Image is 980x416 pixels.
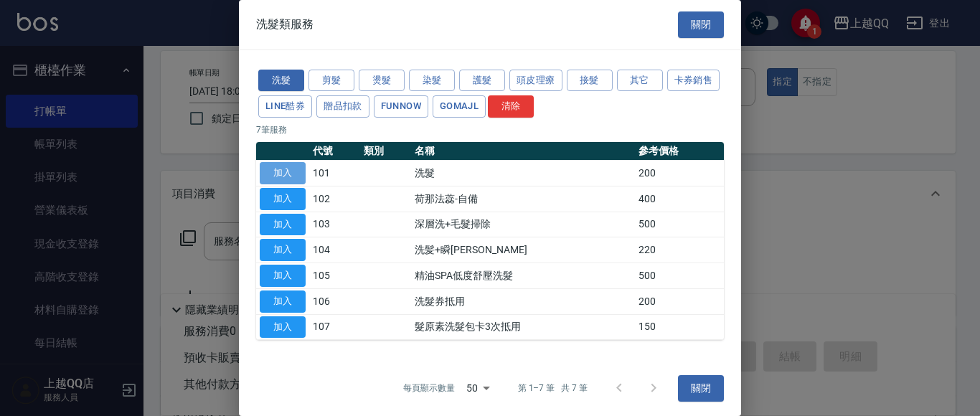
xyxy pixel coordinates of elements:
th: 類別 [360,142,411,161]
td: 髮原素洗髮包卡3次抵用 [411,314,635,340]
button: 燙髮 [359,70,405,92]
button: 染髮 [409,70,455,92]
button: 洗髮 [258,70,304,92]
td: 500 [635,212,724,237]
td: 106 [309,288,360,314]
th: 名稱 [411,142,635,161]
button: 關閉 [678,375,724,402]
td: 103 [309,212,360,237]
button: 剪髮 [308,70,354,92]
td: 220 [635,237,724,263]
td: 104 [309,237,360,263]
td: 105 [309,263,360,289]
button: 加入 [260,188,306,210]
td: 400 [635,186,724,212]
td: 荷那法蕊-自備 [411,186,635,212]
button: 加入 [260,265,306,287]
td: 500 [635,263,724,289]
button: 關閉 [678,11,724,38]
button: 贈品扣款 [316,95,369,118]
td: 精油SPA低度舒壓洗髮 [411,263,635,289]
button: 加入 [260,162,306,184]
button: 加入 [260,316,306,339]
td: 200 [635,161,724,186]
th: 代號 [309,142,360,161]
p: 每頁顯示數量 [403,382,455,394]
button: 卡券銷售 [667,70,720,92]
td: 101 [309,161,360,186]
th: 參考價格 [635,142,724,161]
td: 102 [309,186,360,212]
button: FUNNOW [374,95,428,118]
p: 第 1–7 筆 共 7 筆 [518,382,588,394]
button: 清除 [488,95,534,118]
button: 加入 [260,290,306,313]
td: 洗髮券抵用 [411,288,635,314]
p: 7 筆服務 [256,123,724,136]
button: 護髮 [459,70,505,92]
button: 加入 [260,214,306,236]
td: 深層洗+毛髮掃除 [411,212,635,237]
td: 洗髪+瞬[PERSON_NAME] [411,237,635,263]
button: 頭皮理療 [509,70,562,92]
button: LINE酷券 [258,95,312,118]
td: 107 [309,314,360,340]
div: 50 [461,369,495,407]
span: 洗髮類服務 [256,17,314,32]
td: 150 [635,314,724,340]
button: 其它 [617,70,663,92]
td: 200 [635,288,724,314]
button: GOMAJL [433,95,486,118]
button: 接髮 [567,70,613,92]
td: 洗髮 [411,161,635,186]
button: 加入 [260,239,306,261]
